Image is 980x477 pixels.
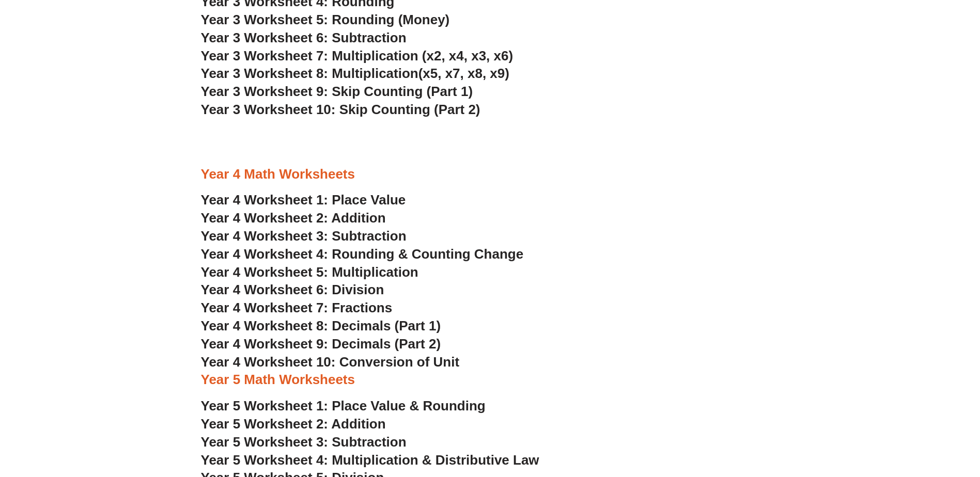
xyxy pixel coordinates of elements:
[201,166,780,183] h3: Year 4 Math Worksheets
[201,336,441,352] a: Year 4 Worksheet 9: Decimals (Part 2)
[201,192,406,208] a: Year 4 Worksheet 1: Place Value
[201,30,407,45] a: Year 3 Worksheet 6: Subtraction
[201,434,407,450] a: Year 5 Worksheet 3: Subtraction
[201,66,418,81] span: Year 3 Worksheet 8: Multiplication
[201,66,509,81] a: Year 3 Worksheet 8: Multiplication(x5, x7, x8, x9)
[201,48,514,63] a: Year 3 Worksheet 7: Multiplication (x2, x4, x3, x6)
[201,371,780,389] h3: Year 5 Math Worksheets
[201,264,418,280] a: Year 4 Worksheet 5: Multiplication
[201,12,450,27] a: Year 3 Worksheet 5: Rounding (Money)
[201,246,524,262] a: Year 4 Worksheet 4: Rounding & Counting Change
[201,452,539,468] a: Year 5 Worksheet 4: Multiplication & Distributive Law
[201,228,407,244] a: Year 4 Worksheet 3: Subtraction
[201,84,473,99] a: Year 3 Worksheet 9: Skip Counting (Part 1)
[201,102,480,117] a: Year 3 Worksheet 10: Skip Counting (Part 2)
[201,210,386,226] a: Year 4 Worksheet 2: Addition
[201,300,393,315] a: Year 4 Worksheet 7: Fractions
[201,398,486,414] a: Year 5 Worksheet 1: Place Value & Rounding
[418,66,509,81] span: (x5, x7, x8, x9)
[201,282,384,297] a: Year 4 Worksheet 6: Division
[201,318,441,333] a: Year 4 Worksheet 8: Decimals (Part 1)
[808,360,980,477] iframe: Chat Widget
[201,354,460,370] a: Year 4 Worksheet 10: Conversion of Unit
[201,416,386,432] a: Year 5 Worksheet 2: Addition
